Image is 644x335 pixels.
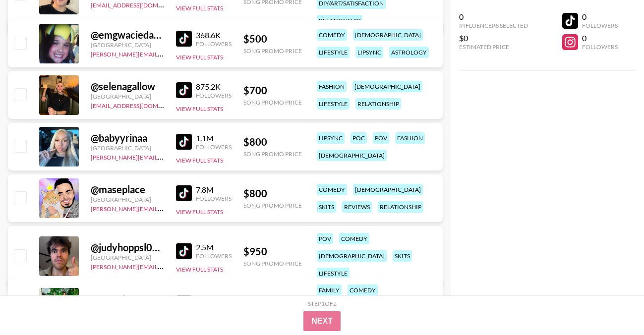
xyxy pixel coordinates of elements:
a: [PERSON_NAME][EMAIL_ADDRESS][DOMAIN_NAME] [91,261,237,271]
div: family [317,284,342,296]
div: lifestyle [317,47,350,58]
div: @ babyyrinaa [91,132,164,144]
div: 0 [582,33,618,43]
div: $ 950 [243,245,302,258]
div: $ 800 [243,187,302,200]
div: Followers [582,22,618,29]
div: [DEMOGRAPHIC_DATA] [353,29,423,41]
div: comedy [317,184,347,195]
div: @ selenagallow [91,80,164,93]
div: @ judyhoppsl0vr69 [91,241,164,254]
div: 2.5M [196,294,232,304]
div: Followers [196,252,232,260]
div: 2.5M [196,242,232,252]
div: 368.6K [196,30,232,40]
button: View Full Stats [176,266,223,273]
div: lifestyle [317,268,350,279]
div: Estimated Price [459,43,528,51]
div: [GEOGRAPHIC_DATA] [91,93,164,100]
div: relationship [378,201,423,213]
div: comedy [317,29,347,41]
div: fashion [317,81,347,92]
div: astrology [389,47,429,58]
div: lifestyle [317,98,350,110]
div: skits [317,201,336,213]
div: [DEMOGRAPHIC_DATA] [317,150,387,161]
div: pov [373,132,389,144]
div: 7.8M [196,185,232,195]
div: [GEOGRAPHIC_DATA] [91,144,164,152]
div: reviews [342,201,372,213]
img: TikTok [176,134,192,150]
div: Step 1 of 2 [308,300,337,307]
div: Song Promo Price [243,99,302,106]
div: [GEOGRAPHIC_DATA] [91,196,164,203]
img: TikTok [176,295,192,311]
a: [PERSON_NAME][EMAIL_ADDRESS][DOMAIN_NAME] [91,203,237,213]
img: TikTok [176,185,192,201]
a: [PERSON_NAME][EMAIL_ADDRESS][DOMAIN_NAME] [91,152,237,161]
button: View Full Stats [176,4,223,12]
div: @ maseplace [91,183,164,196]
button: Next [303,311,341,331]
div: Followers [196,143,232,151]
div: 0 [459,12,528,22]
img: TikTok [176,82,192,98]
div: Song Promo Price [243,150,302,158]
iframe: Drift Widget Chat Controller [594,285,632,323]
div: fashion [395,132,425,144]
div: Song Promo Price [243,202,302,209]
button: View Full Stats [176,54,223,61]
div: @ courtlex_ [91,293,164,305]
div: Followers [582,43,618,51]
div: 1.1M [196,133,232,143]
img: TikTok [176,243,192,259]
button: View Full Stats [176,208,223,216]
div: [GEOGRAPHIC_DATA] [91,41,164,49]
div: comedy [348,284,378,296]
div: Influencers Selected [459,22,528,29]
a: [PERSON_NAME][EMAIL_ADDRESS][DOMAIN_NAME] [91,49,237,58]
div: $ 800 [243,136,302,148]
div: comedy [339,233,369,244]
div: 875.2K [196,82,232,92]
div: [GEOGRAPHIC_DATA] [91,254,164,261]
div: $ 500 [243,33,302,45]
div: @ emgwaciedawgie [91,29,164,41]
div: 0 [582,12,618,22]
img: TikTok [176,31,192,47]
div: relationship [355,98,401,110]
div: lipsync [317,132,345,144]
div: lipsync [355,47,383,58]
div: [DEMOGRAPHIC_DATA] [317,250,387,262]
div: [DEMOGRAPHIC_DATA] [353,184,423,195]
div: $ 700 [243,84,302,97]
a: [EMAIL_ADDRESS][DOMAIN_NAME] [91,100,190,110]
div: Followers [196,40,232,48]
div: skits [393,250,412,262]
div: [DEMOGRAPHIC_DATA] [352,81,422,92]
div: Song Promo Price [243,47,302,55]
div: poc [351,132,367,144]
button: View Full Stats [176,157,223,164]
div: Followers [196,92,232,99]
button: View Full Stats [176,105,223,112]
div: pov [317,233,333,244]
div: $0 [459,33,528,43]
div: Followers [196,195,232,202]
div: Song Promo Price [243,260,302,267]
div: relationship [317,15,362,26]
